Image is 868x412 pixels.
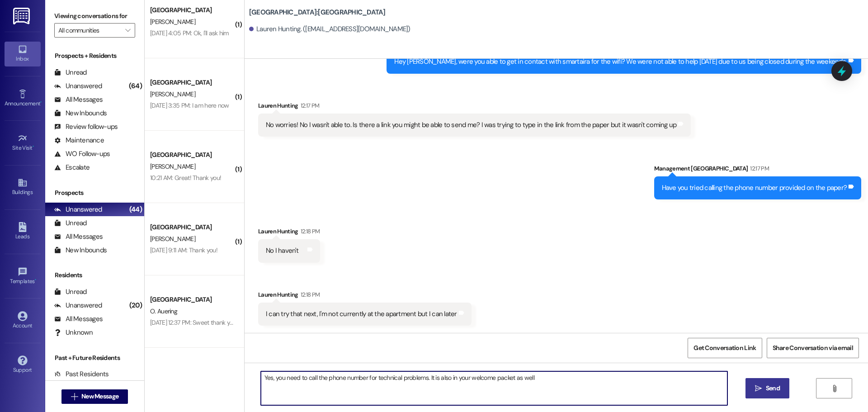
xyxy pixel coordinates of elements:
[688,338,762,358] button: Get Conversation Link
[5,264,41,289] a: Templates •
[150,307,177,315] span: O. Auering
[71,393,78,400] i: 
[61,389,128,404] button: New Message
[45,188,144,198] div: Prospects
[748,164,769,173] div: 12:17 PM
[662,183,847,193] div: Have you tried calling the phone number provided on the paper?
[249,24,410,34] div: Lauren Hunting. ([EMAIL_ADDRESS][DOMAIN_NAME])
[654,164,862,176] div: Management [GEOGRAPHIC_DATA]
[150,90,195,98] span: [PERSON_NAME]
[150,150,234,160] div: [GEOGRAPHIC_DATA]
[266,120,677,130] div: No worries! No I wasn't able to. Is there a link you might be able to send me? I was trying to ty...
[5,308,41,333] a: Account
[831,385,838,392] i: 
[394,57,847,66] div: Hey [PERSON_NAME], were you able to get in contact with smartaira for the wifi? We were not able ...
[54,314,103,324] div: All Messages
[298,101,320,110] div: 12:17 PM
[5,353,41,377] a: Support
[54,68,87,77] div: Unread
[54,218,87,228] div: Unread
[33,143,34,150] span: •
[58,23,121,38] input: All communities
[298,227,320,236] div: 12:18 PM
[261,371,727,405] textarea: Yes, you need to call the phone number for technical problems. It is also in your welcome packet ...
[745,378,789,398] button: Send
[81,392,118,401] span: New Message
[54,149,110,159] div: WO Follow-ups
[127,203,144,217] div: (44)
[45,270,144,280] div: Residents
[150,235,195,243] span: [PERSON_NAME]
[150,162,195,170] span: [PERSON_NAME]
[150,78,234,87] div: [GEOGRAPHIC_DATA]
[54,109,107,118] div: New Inbounds
[13,8,32,24] img: ResiDesk Logo
[5,175,41,199] a: Buildings
[127,79,144,93] div: (64)
[150,295,234,304] div: [GEOGRAPHIC_DATA]
[127,298,144,313] div: (20)
[767,338,859,358] button: Share Conversation via email
[693,343,756,353] span: Get Conversation Link
[54,369,109,379] div: Past Residents
[45,353,144,363] div: Past + Future Residents
[150,174,221,182] div: 10:21 AM: Great! Thank you!
[54,163,90,172] div: Escalate
[54,287,87,297] div: Unread
[45,51,144,61] div: Prospects + Residents
[266,309,457,319] div: I can try that next, I'm not currently at the apartment but I can later
[54,205,102,214] div: Unanswered
[258,227,320,239] div: Lauren Hunting
[150,18,195,26] span: [PERSON_NAME]
[54,95,103,104] div: All Messages
[266,246,298,256] div: No I haven't
[298,290,320,299] div: 12:18 PM
[150,223,234,232] div: [GEOGRAPHIC_DATA]
[755,385,762,392] i: 
[35,277,36,283] span: •
[54,301,102,310] div: Unanswered
[54,136,104,145] div: Maintenance
[150,29,229,37] div: [DATE] 4:05 PM: Ok, I'll ask him
[40,99,42,105] span: •
[5,42,41,66] a: Inbox
[54,122,118,132] div: Review follow-ups
[773,343,853,353] span: Share Conversation via email
[766,384,780,393] span: Send
[125,27,130,34] i: 
[150,101,229,109] div: [DATE] 3:35 PM: I am here now
[5,131,41,155] a: Site Visit •
[249,8,386,17] b: [GEOGRAPHIC_DATA]: [GEOGRAPHIC_DATA]
[5,219,41,244] a: Leads
[54,328,93,337] div: Unknown
[150,5,234,15] div: [GEOGRAPHIC_DATA]
[258,101,691,114] div: Lauren Hunting
[54,232,103,242] div: All Messages
[150,246,217,254] div: [DATE] 9:11 AM: Thank you!
[258,290,472,303] div: Lauren Hunting
[150,318,238,327] div: [DATE] 12:37 PM: Sweet thank you!
[54,246,107,255] div: New Inbounds
[54,81,102,91] div: Unanswered
[54,9,135,23] label: Viewing conversations for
